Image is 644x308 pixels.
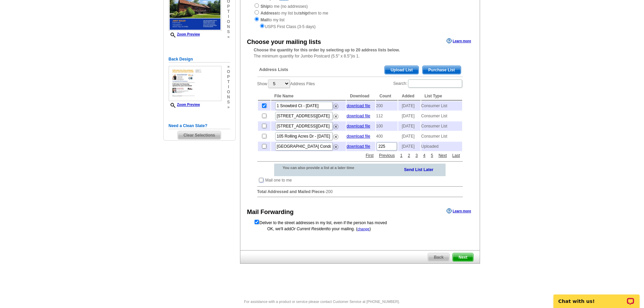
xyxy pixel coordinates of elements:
a: download file [347,134,370,139]
span: p [227,74,230,79]
td: 200 [376,101,398,111]
span: o [227,90,230,95]
div: to me (no addresses) to my list but them to me to my list [254,3,466,30]
a: Remove this list [333,143,338,148]
th: List Type [421,92,462,100]
h5: Need a Clean Slate? [169,123,230,129]
td: Consumer List [421,121,462,131]
a: 1 [399,152,404,159]
span: » [227,64,230,69]
th: Download [347,92,375,100]
td: [DATE] [398,132,420,141]
span: Next [453,253,473,261]
a: download file [347,114,370,118]
img: delete.png [333,134,338,139]
span: i [227,14,230,19]
a: Zoom Preview [169,103,200,106]
strong: Ship [261,4,269,9]
a: Learn more [447,38,471,44]
a: First [364,152,375,159]
td: [DATE] [398,142,420,151]
span: Or Current Resident [291,227,327,231]
a: Remove this list [333,102,338,107]
span: Back [428,253,449,261]
span: t [227,79,230,85]
span: Clear Selections [178,131,221,139]
span: Address Lists [259,67,288,73]
form: Deliver to the street addresses in my list, even if the person has moved [254,219,466,226]
img: small-thumb.jpg [169,66,221,101]
th: File Name [271,92,346,100]
span: Upload List [385,66,418,74]
th: Count [376,92,398,100]
td: [DATE] [398,101,420,111]
span: » [227,105,230,110]
a: Remove this list [333,133,338,138]
a: Learn more [447,208,471,214]
span: Purchase List [423,66,461,74]
a: download file [347,144,370,149]
td: 112 [376,111,398,121]
img: delete.png [333,104,338,109]
a: Remove this list [333,113,338,117]
div: The minimum quantity for Jumbo Postcard (5.5" x 8.5")is 1. [240,47,480,59]
td: [DATE] [398,111,420,121]
a: Remove this list [333,123,338,127]
a: download file [347,103,370,108]
strong: Address [261,11,277,16]
img: delete.png [333,114,338,119]
label: Show Address Files [257,79,315,89]
a: Send List Later [404,166,433,173]
span: t [227,9,230,14]
a: 4 [422,152,427,159]
span: s [227,29,230,34]
h5: Back Design [169,56,230,63]
th: Added [398,92,420,100]
div: OK, we'll add to your mailing. ( ) [254,226,466,232]
a: 5 [429,152,435,159]
div: Choose your mailing lists [247,38,321,47]
td: 100 [376,121,398,131]
td: 400 [376,132,398,141]
span: o [227,69,230,74]
a: Last [451,152,462,159]
td: Mail one to me [265,177,292,184]
a: change [357,227,369,231]
a: 2 [406,152,412,159]
select: ShowAddress Files [268,79,290,88]
span: n [227,95,230,100]
strong: ship [300,11,308,16]
a: Next [437,152,449,159]
a: 3 [414,152,420,159]
input: Search: [408,79,462,88]
span: p [227,4,230,9]
a: Previous [377,152,397,159]
span: 200 [326,189,333,194]
img: delete.png [333,124,338,129]
img: delete.png [333,144,338,149]
td: [DATE] [398,121,420,131]
span: » [227,34,230,40]
a: Back [428,253,450,262]
span: s [227,100,230,105]
div: Mail Forwarding [247,208,294,217]
td: Consumer List [421,111,462,121]
span: i [227,85,230,90]
td: Consumer List [421,132,462,141]
span: o [227,19,230,24]
span: n [227,24,230,29]
strong: Total Addressed and Mailed Pieces [257,189,325,194]
td: Consumer List [421,101,462,111]
div: - [254,61,466,203]
a: Zoom Preview [169,32,200,36]
label: Search: [393,79,462,88]
div: USPS First Class (3-5 days) [254,23,466,30]
strong: Choose the quantity for this order by selecting up to 20 address lists below. [254,48,400,52]
iframe: LiveChat chat widget [549,287,644,308]
a: download file [347,124,370,128]
td: Uploaded [421,142,462,151]
div: You can also provide a list at a later time [274,164,372,172]
strong: Mail [261,18,268,22]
